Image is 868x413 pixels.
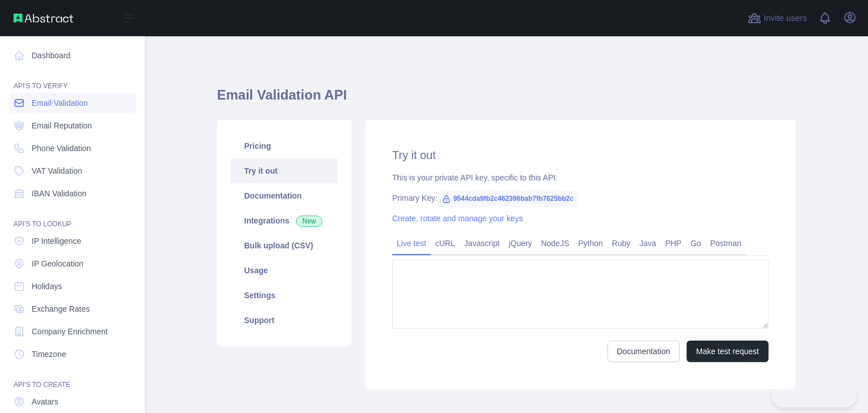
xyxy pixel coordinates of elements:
span: VAT Validation [32,165,82,177]
span: Avatars [32,396,58,407]
a: Javascript [459,234,504,252]
a: NodeJS [536,234,574,252]
span: Exchange Rates [32,303,90,315]
div: API'S TO CREATE [9,367,136,389]
div: API'S TO LOOKUP [9,206,136,229]
a: Integrations New [231,208,338,233]
a: VAT Validation [9,161,136,181]
span: Timezone [32,349,66,360]
h1: Email Validation API [217,86,796,113]
iframe: Toggle Customer Support [771,384,857,407]
a: Live test [392,234,431,252]
a: Usage [231,258,338,283]
a: jQuery [504,234,536,252]
span: Company Enrichment [32,326,108,337]
a: IP Geolocation [9,253,136,274]
a: Email Reputation [9,115,136,136]
span: IP Intelligence [32,235,81,247]
span: IBAN Validation [32,188,86,199]
button: Make test request [687,341,769,362]
img: Abstract API [14,14,73,23]
span: Holidays [32,281,62,292]
span: 9544cda9fb2c462396bab7fb7625bb2c [437,190,578,207]
a: Email Validation [9,93,136,113]
a: Holidays [9,276,136,296]
a: Ruby [607,234,635,252]
a: Company Enrichment [9,321,136,342]
span: Email Validation [32,97,88,109]
a: PHP [661,234,686,252]
span: IP Geolocation [32,258,84,269]
a: Java [635,234,661,252]
a: IP Intelligence [9,231,136,251]
a: Settings [231,283,338,308]
a: Documentation [607,341,680,362]
a: Try it out [231,158,338,183]
button: Invite users [745,9,809,27]
div: API'S TO VERIFY [9,68,136,91]
a: Documentation [231,183,338,208]
div: Primary Key: [392,192,769,204]
a: Postman [706,234,746,252]
a: IBAN Validation [9,183,136,204]
a: Pricing [231,134,338,158]
span: Email Reputation [32,120,92,131]
span: Phone Validation [32,143,91,154]
a: Timezone [9,344,136,364]
a: Create, rotate and manage your keys [392,214,523,223]
a: Support [231,308,338,333]
a: Dashboard [9,45,136,66]
a: Phone Validation [9,138,136,158]
a: Go [686,234,706,252]
div: This is your private API key, specific to this API. [392,172,769,183]
a: Python [574,234,607,252]
span: New [296,216,322,227]
h2: Try it out [392,147,769,163]
a: cURL [431,234,459,252]
a: Exchange Rates [9,299,136,319]
a: Avatars [9,392,136,412]
a: Bulk upload (CSV) [231,233,338,258]
span: Invite users [763,12,807,25]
